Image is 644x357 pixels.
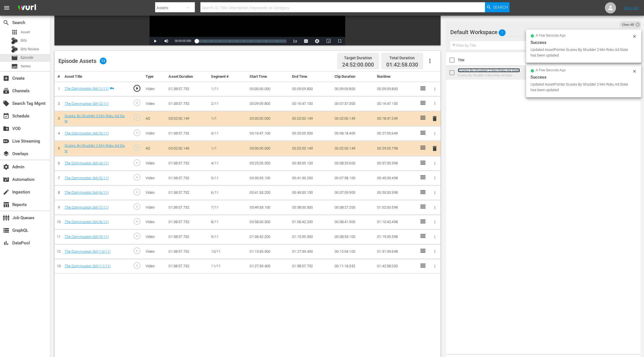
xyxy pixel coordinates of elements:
button: Fullscreen [334,37,345,45]
span: play_circle_outline [133,159,141,167]
a: The Communion Girl (9/11) [65,235,108,239]
div: Updated AssetPointer Scares By Shudder 2 Min Roku Ad Slate has been updated [531,47,631,58]
td: Video [143,156,167,171]
span: play_circle_outline [133,261,141,270]
span: Reports [3,201,10,208]
td: 00:02:00.149 [332,141,375,156]
td: 8/11 [209,215,247,230]
td: 00:08:27.200 [332,200,375,215]
td: 01:19:35.598 [375,230,417,244]
span: Live Streaming [3,138,10,145]
span: Bits Review [21,46,39,52]
td: 00:12:04.100 [332,244,375,259]
td: 01:27:39.400 [290,244,332,259]
span: 13 [100,58,106,64]
td: 5/11 [209,171,247,186]
span: a few seconds ago [536,68,566,73]
span: Episode [21,55,33,60]
a: Scares By Shudder 2 Min Roku Ad Slate [65,114,125,123]
th: Clip Duration [332,72,375,82]
td: 4 [55,126,62,141]
td: 00:41:33.200 [290,171,332,186]
th: Segment # [209,72,247,82]
span: play_circle_outline [133,202,141,211]
span: play_circle_outline [133,188,141,196]
img: ans4CAIJ8jUAAAAAAAAAAAAAAAAAAAAAAAAgQb4GAAAAAAAAAAAAAAAAAAAAAAAAJMjXAAAAAAAAAAAAAAAAAAAAAAAAgAT5G... [13,1,40,15]
td: 01:38:57.732 [166,126,209,141]
th: # [55,72,62,82]
td: 01:15:35.300 [247,244,290,259]
span: Job Queues [3,214,10,221]
td: 00:49:33.100 [290,185,332,200]
span: Search [3,19,10,26]
td: 1 [55,82,62,96]
td: 01:06:42.200 [247,230,290,244]
td: 00:49:33.100 [247,200,290,215]
a: The Communion Girl (1/11) [65,86,108,91]
td: 01:15:35.300 [290,230,332,244]
td: 00:16:47.100 [375,96,417,111]
td: 01:38:57.732 [166,82,209,96]
div: Default Workspace [450,24,629,40]
a: Sign Out [624,6,639,10]
td: 00:08:29.600 [332,156,375,171]
td: 1/1 [209,141,247,156]
span: 00:00:00.000 [175,39,191,42]
td: Video [143,244,167,259]
button: Mute [161,37,172,45]
td: 00:11:18.332 [332,259,375,274]
th: Type [143,72,167,82]
td: 00:58:00.300 [247,215,290,230]
span: Create [3,75,10,82]
td: Video [143,215,167,230]
td: 10/11 [209,244,247,259]
td: 3/11 [209,126,247,141]
td: 00:33:35.100 [290,156,332,171]
div: Scares By Shudder 2 Min Roku Ad Slate [458,74,520,77]
span: play_circle_outline [133,129,141,137]
td: 00:53:33.398 [375,185,417,200]
td: AD [143,111,167,126]
a: The Communion Girl (8/11) [65,220,108,224]
button: Play [150,37,161,45]
span: apps [11,29,18,36]
span: Series [11,63,18,70]
td: Video [143,200,167,215]
span: VOD [3,125,10,132]
span: Bits [21,38,27,43]
td: 01:06:42.200 [290,215,332,230]
td: 00:02:00.149 [290,111,332,126]
span: Channels [3,88,10,94]
a: Scares By Shudder 2 Min Roku Ad Slate [65,143,125,153]
td: 5 [55,141,62,156]
td: 00:02:00.149 [290,141,332,156]
button: Playback Rate [289,37,300,45]
div: Bits [11,37,18,44]
a: The Communion Girl (3/11) [65,131,108,135]
span: play_circle_outline [133,114,141,122]
td: 11 [55,230,62,244]
td: 01:38:57.732 [166,230,209,244]
span: Episode [11,55,18,61]
td: 00:58:00.300 [290,200,332,215]
button: delete [431,115,438,123]
td: 00:09:09.800 [375,82,417,96]
td: 7 [55,171,62,186]
span: Clear All [619,21,637,28]
span: menu [3,4,10,11]
div: Episode Assets [58,58,106,64]
td: 01:31:39.698 [375,244,417,259]
div: Progress Bar [197,39,287,43]
div: Total Duration [386,54,418,62]
td: 6/11 [209,185,247,200]
td: 2 [55,96,62,111]
div: Success [531,74,637,81]
td: 00:08:41.900 [332,215,375,230]
div: Target Duration [342,54,374,62]
a: The Communion Girl (5/11) [65,176,108,180]
td: 01:42:58.030 [375,259,417,274]
td: AD [143,141,167,156]
span: Schedule [3,113,10,119]
a: Scares By Shudder 2 Min Roku Ad Slate [458,68,520,72]
td: 4/11 [209,156,247,171]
